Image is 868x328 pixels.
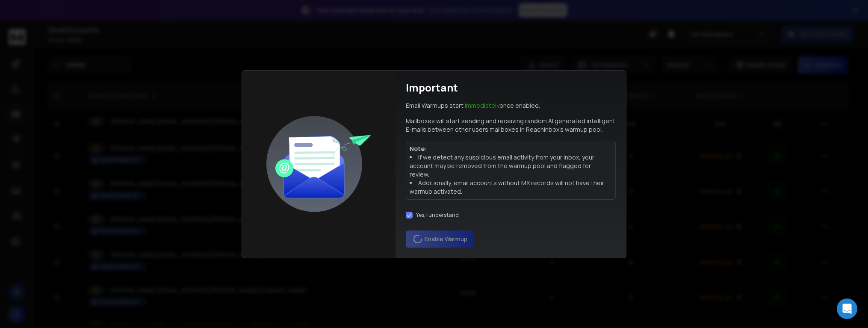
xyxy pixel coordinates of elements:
[406,81,458,95] h1: Important
[837,298,857,319] div: Open Intercom Messenger
[410,145,612,153] p: Note:
[410,153,612,179] li: If we detect any suspicious email activity from your inbox, your account may be removed from the ...
[465,101,499,109] span: Immediately
[410,179,612,196] li: Additionally, email accounts without MX records will not have their warmup activated.
[406,101,540,110] p: Email Warmups start once enabled.
[416,212,459,219] label: Yes, I understand
[406,117,616,134] p: Mailboxes will start sending and receiving random AI generated intelligent E-mails between other ...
